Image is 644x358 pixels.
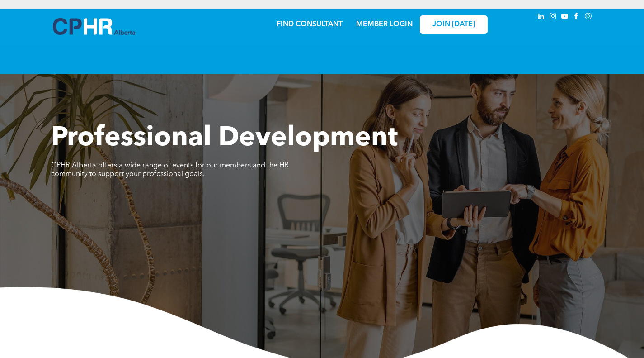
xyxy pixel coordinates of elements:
img: A blue and white logo for cp alberta [53,18,135,35]
a: JOIN [DATE] [420,15,488,34]
a: FIND CONSULTANT [277,21,343,28]
a: youtube [560,11,570,24]
span: CPHR Alberta offers a wide range of events for our members and the HR community to support your p... [51,162,289,178]
span: Professional Development [51,125,398,152]
a: linkedin [536,11,546,24]
a: Social network [583,11,593,24]
a: MEMBER LOGIN [356,21,413,28]
span: JOIN [DATE] [432,20,475,29]
a: facebook [572,11,582,24]
a: instagram [548,11,558,24]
